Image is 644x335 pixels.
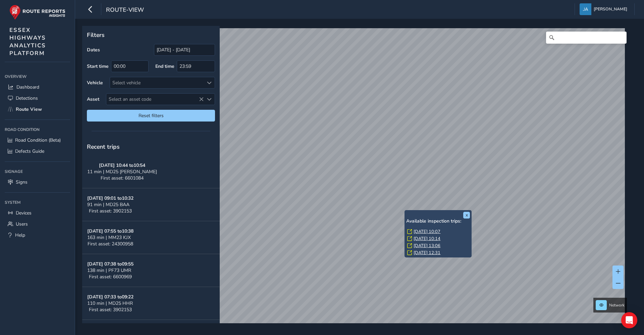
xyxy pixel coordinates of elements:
div: System [5,197,70,207]
span: Network [609,302,625,308]
img: rr logo [9,5,65,20]
button: [DATE] 07:33 to09:22110 min | MD25 HHRFirst asset: 3902153 [82,287,220,320]
a: Devices [5,207,70,219]
span: First asset: 3902153 [89,208,132,214]
span: Users [16,221,28,227]
label: Vehicle [87,80,103,86]
button: [DATE] 10:44 to10:5411 min | MD25 [PERSON_NAME]First asset: 6601084 [82,155,220,188]
div: Signage [5,166,70,177]
span: 163 min | MM23 KJX [87,234,131,241]
a: Dashboard [5,82,70,93]
a: [DATE] 10:07 [414,229,440,235]
span: 11 min | MD25 [PERSON_NAME] [87,169,157,175]
span: First asset: 3902153 [89,306,132,313]
span: 110 min | MD25 HHR [87,300,133,306]
canvas: Map [85,28,625,331]
strong: [DATE] 07:55 to 10:38 [87,228,133,234]
input: Search [546,32,627,44]
span: Help [15,232,25,238]
button: [PERSON_NAME] [580,3,630,15]
button: Reset filters [87,110,215,122]
a: [DATE] 13:06 [414,243,440,249]
a: Detections [5,93,70,104]
a: Signs [5,177,70,188]
div: Road Condition [5,125,70,135]
img: diamond-layout [580,3,591,15]
label: End time [155,63,174,69]
label: Start time [87,63,109,69]
strong: [DATE] 07:33 to 09:22 [87,294,133,300]
span: Select an asset code [106,94,204,105]
a: Defects Guide [5,146,70,157]
button: [DATE] 07:38 to09:55138 min | PF73 UMRFirst asset: 6600969 [82,254,220,287]
button: [DATE] 07:55 to10:38163 min | MM23 KJXFirst asset: 24300958 [82,221,220,254]
a: Users [5,219,70,230]
span: First asset: 24300958 [88,241,133,247]
span: Route View [16,106,42,112]
h6: Available inspection trips: [406,219,470,224]
a: Road Condition (Beta) [5,135,70,146]
span: Dashboard [16,84,39,90]
span: route-view [106,6,144,15]
span: 91 min | MD25 BAA [87,201,129,208]
span: ESSEX HIGHWAYS ANALYTICS PLATFORM [9,26,46,57]
div: Select an asset code [204,94,215,105]
span: Signs [16,179,28,185]
span: [PERSON_NAME] [594,3,627,15]
a: [DATE] 10:14 [414,236,440,242]
a: Route View [5,104,70,115]
a: [DATE] 12:31 [414,250,440,256]
span: 138 min | PF73 UMR [87,267,131,274]
button: [DATE] 09:01 to10:3291 min | MD25 BAAFirst asset: 3902153 [82,188,220,221]
strong: [DATE] 07:38 to 09:55 [87,261,133,267]
span: Reset filters [92,112,210,119]
span: Road Condition (Beta) [15,137,61,143]
span: Recent trips [87,143,120,151]
label: Dates [87,47,100,53]
button: x [463,212,470,219]
div: Open Intercom Messenger [621,312,637,328]
a: Help [5,230,70,241]
div: Select vehicle [110,77,204,88]
div: Overview [5,71,70,82]
strong: [DATE] 09:01 to 10:32 [87,195,133,201]
span: First asset: 6601084 [101,175,144,181]
span: First asset: 6600969 [89,274,132,280]
label: Asset [87,96,99,102]
strong: [DATE] 10:44 to 10:54 [99,162,145,169]
span: Detections [16,95,38,101]
span: Defects Guide [15,148,44,154]
p: Filters [87,31,215,39]
span: Devices [16,210,32,216]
